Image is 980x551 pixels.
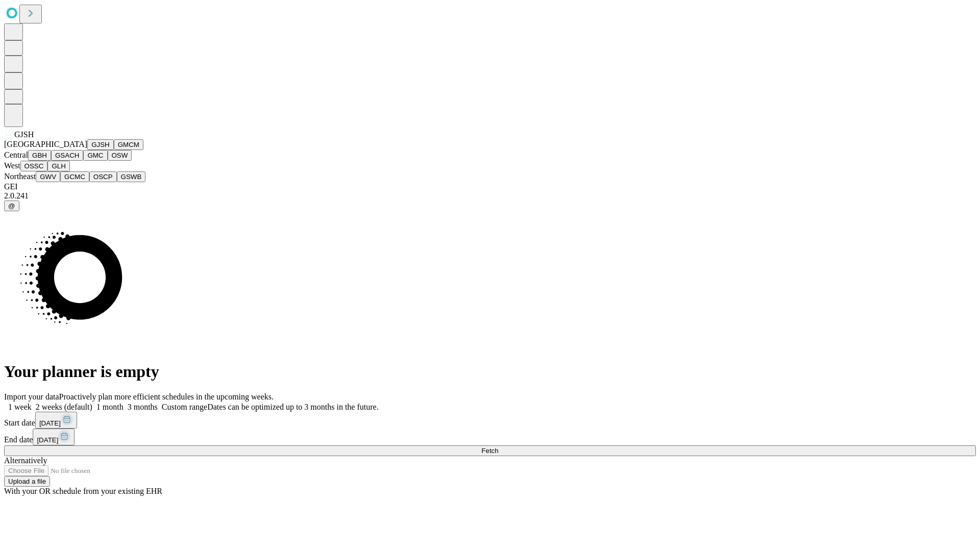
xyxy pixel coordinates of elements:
[4,140,87,148] span: [GEOGRAPHIC_DATA]
[59,392,274,401] span: Proactively plan more efficient schedules in the upcoming weeks.
[8,202,15,210] span: @
[4,412,976,429] div: Start date
[4,362,976,381] h1: Your planner is empty
[89,171,117,182] button: OSCP
[33,429,75,445] button: [DATE]
[51,150,83,161] button: GSACH
[4,201,19,211] button: @
[117,171,146,182] button: GSWB
[83,150,107,161] button: GMC
[14,130,34,139] span: GJSH
[4,445,976,456] button: Fetch
[162,403,207,411] span: Custom range
[4,456,47,465] span: Alternatively
[4,172,36,181] span: Northeast
[207,403,378,411] span: Dates can be optimized up to 3 months in the future.
[114,139,143,150] button: GMCM
[37,436,58,444] span: [DATE]
[4,151,28,159] span: Central
[128,403,158,411] span: 3 months
[4,191,976,201] div: 2.0.241
[96,403,124,411] span: 1 month
[36,171,60,182] button: GWV
[4,487,162,495] span: With your OR schedule from your existing EHR
[28,150,51,161] button: GBH
[481,447,498,455] span: Fetch
[47,161,69,171] button: GLH
[4,392,59,401] span: Import your data
[4,429,976,445] div: End date
[4,476,50,487] button: Upload a file
[39,419,61,427] span: [DATE]
[36,403,92,411] span: 2 weeks (default)
[87,139,114,150] button: GJSH
[108,150,132,161] button: OSW
[35,412,77,429] button: [DATE]
[4,161,20,170] span: West
[20,161,48,171] button: OSSC
[4,182,976,191] div: GEI
[8,403,32,411] span: 1 week
[60,171,89,182] button: GCMC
